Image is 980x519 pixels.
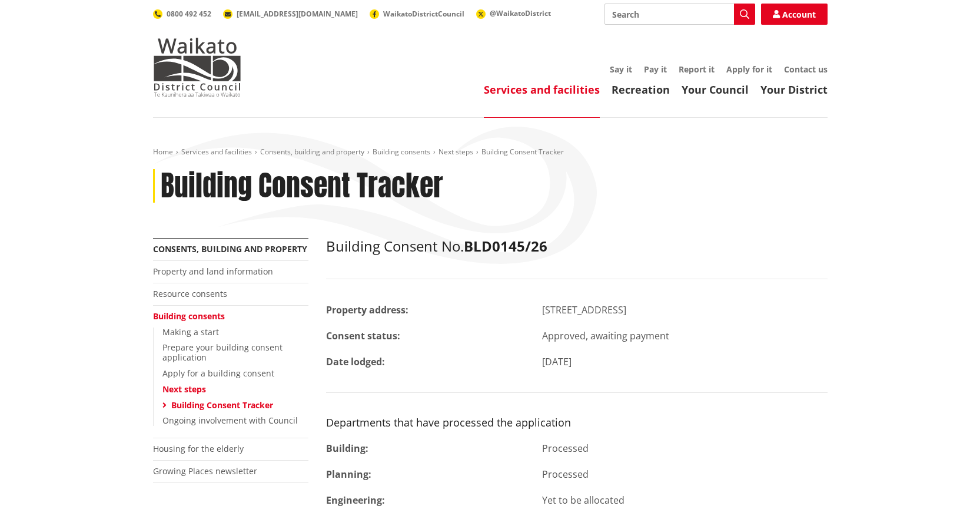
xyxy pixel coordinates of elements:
div: [DATE] [533,355,836,369]
a: Say it [610,64,632,75]
a: Home [153,147,173,157]
span: WaikatoDistrictCouncil [383,9,464,19]
h1: Building Consent Tracker [161,169,443,203]
a: Contact us [784,64,828,75]
strong: Consent status: [326,329,400,342]
a: [EMAIL_ADDRESS][DOMAIN_NAME] [223,9,358,19]
nav: breadcrumb [153,147,828,157]
a: WaikatoDistrictCouncil [370,9,464,19]
a: Consents, building and property [153,243,307,254]
div: Yet to be allocated [533,493,836,507]
h2: Building Consent No. [326,238,828,255]
strong: Planning: [326,468,371,481]
a: Your Council [682,82,749,97]
strong: Date lodged: [326,355,385,368]
iframe: Messenger Launcher [926,470,968,512]
a: 0800 492 452 [153,9,211,19]
a: Next steps [162,384,206,395]
a: Ongoing involvement with Council [162,415,298,426]
a: Services and facilities [484,82,600,97]
a: Making a start [162,326,219,338]
div: Approved, awaiting payment [533,329,836,343]
a: Pay it [644,64,667,75]
input: Search input [604,4,755,25]
a: Next steps [438,147,473,157]
img: Waikato District Council - Te Kaunihera aa Takiwaa o Waikato [153,38,241,97]
a: Resource consents [153,288,227,299]
a: Apply for it [726,64,772,75]
strong: BLD0145/26 [464,236,547,256]
a: Housing for the elderly [153,443,244,454]
span: 0800 492 452 [167,9,211,19]
div: Processed [533,441,836,455]
span: @WaikatoDistrict [490,8,551,18]
a: @WaikatoDistrict [476,8,551,18]
a: Account [761,4,828,25]
strong: Engineering: [326,494,385,507]
a: Report it [679,64,715,75]
span: Building Consent Tracker [481,147,564,157]
div: [STREET_ADDRESS] [533,303,836,317]
a: Services and facilities [181,147,252,157]
strong: Property address: [326,303,408,316]
div: Processed [533,467,836,481]
a: Consents, building and property [260,147,364,157]
a: Property and land information [153,266,273,277]
a: Apply for a building consent [162,368,274,379]
span: [EMAIL_ADDRESS][DOMAIN_NAME] [237,9,358,19]
a: Building consents [153,310,225,322]
strong: Building: [326,442,368,455]
a: Recreation [612,82,670,97]
a: Growing Places newsletter [153,465,257,477]
a: Prepare your building consent application [162,342,283,363]
a: Building Consent Tracker [171,399,273,411]
h3: Departments that have processed the application [326,416,828,429]
a: Building consents [373,147,430,157]
a: Your District [760,82,828,97]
